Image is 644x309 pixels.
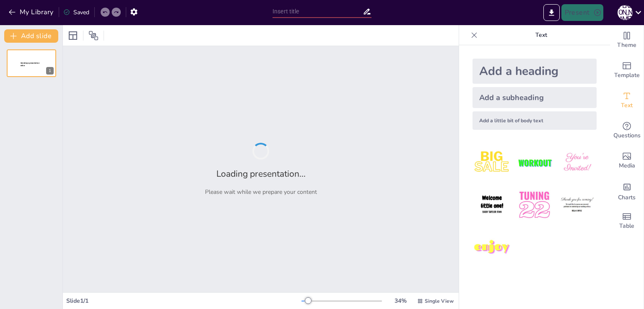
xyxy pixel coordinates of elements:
[66,29,80,42] div: Layout
[610,206,644,236] div: Add a table
[618,5,633,20] div: [PERSON_NAME]
[205,188,317,196] p: Please wait while we prepare your content
[481,25,602,45] p: Text
[425,298,454,304] span: Single View
[66,297,301,305] div: Slide 1 / 1
[614,71,640,80] span: Template
[21,62,39,67] span: Sendsteps presentation editor
[273,5,363,18] input: Insert title
[618,4,633,21] button: [PERSON_NAME]
[558,143,597,182] img: 3.jpeg
[610,85,644,116] div: Add text boxes
[88,31,99,41] span: Position
[473,143,512,182] img: 1.jpeg
[7,49,56,77] div: 1
[473,87,597,108] div: Add a subheading
[619,161,635,170] span: Media
[473,228,512,267] img: 7.jpeg
[561,4,603,21] button: Present
[473,59,597,84] div: Add a heading
[558,185,597,224] img: 6.jpeg
[618,193,636,202] span: Charts
[6,5,57,19] button: My Library
[619,221,634,231] span: Table
[613,131,641,140] span: Questions
[617,41,636,50] span: Theme
[4,29,58,43] button: Add slide
[46,67,54,75] div: 1
[610,55,644,85] div: Add ready made slides
[610,146,644,176] div: Add images, graphics, shapes or video
[63,8,89,16] div: Saved
[610,116,644,146] div: Get real-time input from your audience
[473,111,597,130] div: Add a little bit of body text
[610,25,644,55] div: Change the overall theme
[543,4,560,21] button: Export to PowerPoint
[515,143,554,182] img: 2.jpeg
[610,176,644,206] div: Add charts and graphs
[515,185,554,224] img: 5.jpeg
[621,101,633,110] span: Text
[390,297,410,305] div: 34 %
[473,185,512,224] img: 4.jpeg
[216,168,306,180] h2: Loading presentation...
